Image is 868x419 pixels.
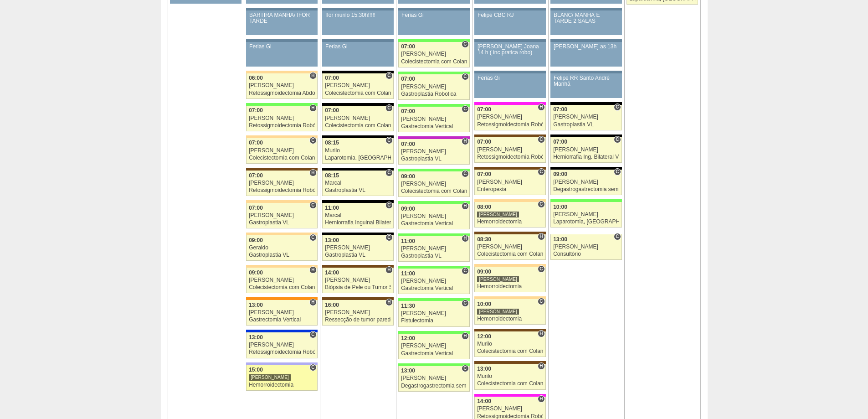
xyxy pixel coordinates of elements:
[398,233,469,236] div: Key: Brasil
[550,167,621,170] div: Key: Blanc
[322,10,393,35] a: Ifor murilo 15:30h!!!!!
[401,124,467,129] div: Gastrectomia Vertical
[249,187,315,193] div: Retossigmoidectomia Robótica
[553,122,619,128] div: Gastroplastia VL
[398,39,469,42] div: Key: Brasil
[550,10,621,35] a: BLANC/ MANHÃ E TARDE 2 SALAS
[322,103,393,106] div: Key: Blanc
[309,266,316,274] span: Hospital
[398,366,469,392] a: C 13:00 [PERSON_NAME] Degastrogastrectomia sem vago
[462,73,468,80] span: Consultório
[325,172,339,179] span: 08:15
[614,103,621,111] span: Consultório
[325,90,391,96] div: Colecistectomia com Colangiografia VL
[401,335,415,341] span: 12:00
[477,348,543,354] div: Colecistectomia com Colangiografia VL
[462,267,468,274] span: Consultório
[462,170,468,177] span: Consultório
[325,245,391,251] div: [PERSON_NAME]
[398,298,469,301] div: Key: Brasil
[401,343,467,349] div: [PERSON_NAME]
[477,244,543,250] div: [PERSON_NAME]
[309,234,316,241] span: Consultório
[614,233,621,240] span: Consultório
[249,317,315,323] div: Gastrectomia Vertical
[322,297,393,300] div: Key: Santa Joana
[478,75,543,81] div: Ferias Gi
[553,186,619,192] div: Degastrogastrectomia sem vago
[477,301,491,307] span: 10:00
[550,234,621,260] a: C 13:00 [PERSON_NAME] Consultório
[538,136,544,143] span: Consultório
[246,362,317,365] div: Key: Christóvão da Gama
[474,331,545,357] a: H 12:00 Murilo Colecistectomia com Colangiografia VL
[249,334,263,341] span: 13:00
[401,367,415,374] span: 13:00
[474,394,545,397] div: Key: Pro Matre
[325,44,390,50] div: Ferias Gi
[474,39,545,42] div: Key: Aviso
[474,364,545,389] a: H 13:00 Murilo Colecistectomia com Colangiografia VL
[309,169,316,176] span: Hospital
[401,91,467,97] div: Gastroplastia Robotica
[325,123,391,129] div: Colecistectomia com Colangiografia VL
[550,202,621,228] a: 10:00 [PERSON_NAME] Laparotomia, [GEOGRAPHIC_DATA], Drenagem, Bridas VL
[325,205,339,211] span: 11:00
[398,74,469,100] a: C 07:00 [PERSON_NAME] Gastroplastia Robotica
[474,8,545,10] div: Key: Aviso
[474,10,545,35] a: Felipe CBC RJ
[325,187,391,193] div: Gastroplastia VL
[322,203,393,228] a: C 11:00 Marcal Herniorrafia Inguinal Bilateral
[249,349,315,355] div: Retossigmoidectomia Robótica
[322,300,393,326] a: H 16:00 [PERSON_NAME] Ressecção de tumor parede abdominal pélvica
[477,114,543,120] div: [PERSON_NAME]
[401,238,415,244] span: 11:00
[477,179,543,185] div: [PERSON_NAME]
[246,168,317,171] div: Key: Santa Joana
[474,296,545,299] div: Key: Bartira
[309,137,316,144] span: Consultório
[462,235,468,242] span: Hospital
[249,115,315,121] div: [PERSON_NAME]
[462,138,468,145] span: Hospital
[325,155,391,161] div: Laparotomia, [GEOGRAPHIC_DATA], Drenagem, Bridas VL
[401,108,415,114] span: 07:00
[246,200,317,203] div: Key: Bartira
[538,233,544,240] span: Hospital
[249,245,315,251] div: Geraldo
[401,310,467,316] div: [PERSON_NAME]
[325,140,339,146] span: 08:15
[401,270,415,277] span: 11:00
[246,135,317,138] div: Key: Bartira
[309,364,316,371] span: Consultório
[322,135,393,138] div: Key: Blanc
[538,168,544,176] span: Consultório
[401,221,467,227] div: Gastrectomia Vertical
[385,169,392,176] span: Consultório
[550,42,621,67] a: [PERSON_NAME] as 13h
[385,234,392,241] span: Consultório
[401,156,467,162] div: Gastroplastia VL
[538,330,544,337] span: Hospital
[246,268,317,293] a: H 09:00 [PERSON_NAME] Colecistectomia com Colangiografia VL
[477,366,491,372] span: 13:00
[246,103,317,106] div: Key: Brasil
[477,171,491,177] span: 07:00
[474,73,545,98] a: Ferias Gi
[553,219,619,225] div: Laparotomia, [GEOGRAPHIC_DATA], Drenagem, Bridas VL
[401,76,415,82] span: 07:00
[538,395,544,403] span: Hospital
[385,202,392,209] span: Consultório
[474,361,545,364] div: Key: Santa Joana
[401,375,467,381] div: [PERSON_NAME]
[246,233,317,235] div: Key: Bartira
[249,205,263,211] span: 07:00
[322,168,393,171] div: Key: Blanc
[474,234,545,260] a: H 08:30 [PERSON_NAME] Colecistectomia com Colangiografia VL
[474,202,545,228] a: C 08:00 [PERSON_NAME] Hemorroidectomia
[398,169,469,171] div: Key: Brasil
[477,398,491,404] span: 14:00
[249,342,315,348] div: [PERSON_NAME]
[325,310,391,316] div: [PERSON_NAME]
[401,246,467,252] div: [PERSON_NAME]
